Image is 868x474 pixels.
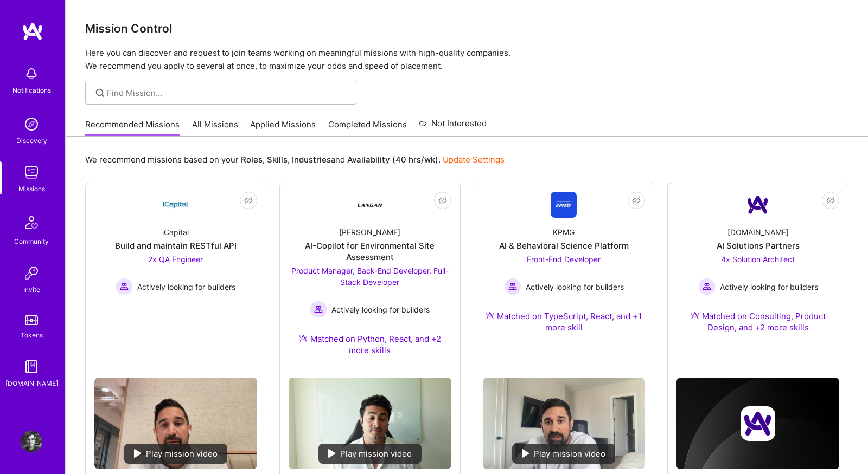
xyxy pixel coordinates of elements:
[339,226,400,238] div: [PERSON_NAME]
[94,192,257,369] a: Company LogoiCapitalBuild and maintain RESTful API2x QA Engineer Actively looking for buildersAct...
[486,311,494,320] img: Ateam Purple Icon
[741,406,775,441] img: Company logo
[676,378,839,470] img: cover
[443,154,505,165] a: Update Settings
[192,119,238,137] a: All Missions
[499,240,629,251] div: AI & Behavioral Science Platform
[826,196,835,205] i: icon EyeClosed
[5,378,58,389] div: [DOMAIN_NAME]
[250,119,316,137] a: Applied Missions
[148,255,203,264] span: 2x QA Engineer
[25,315,38,325] img: tokens
[14,236,49,247] div: Community
[23,284,40,295] div: Invite
[289,192,451,369] a: Company Logo[PERSON_NAME]AI-Copilot for Environmental Site AssessmentProduct Manager, Back-End De...
[717,240,800,251] div: AI Solutions Partners
[483,310,646,333] div: Matched on TypeScript, React, and +1 more skill
[162,226,189,238] div: iCapital
[357,192,383,218] img: Company Logo
[347,154,438,165] b: Availability (40 hrs/wk)
[483,378,646,469] img: No Mission
[720,281,818,293] span: Actively looking for builders
[241,154,263,165] b: Roles
[12,85,51,96] div: Notifications
[21,431,42,452] img: User Avatar
[691,311,699,320] img: Ateam Purple Icon
[85,22,848,35] h3: Mission Control
[512,444,615,464] div: Play mission video
[526,281,624,293] span: Actively looking for builders
[289,240,451,263] div: AI-Copilot for Environmental Site Assessment
[94,87,106,99] i: icon SearchGrey
[331,304,430,315] span: Actively looking for builders
[107,87,348,99] input: Find Mission...
[18,210,44,236] img: Community
[21,262,42,284] img: Invite
[115,240,237,251] div: Build and maintain RESTful API
[289,333,451,356] div: Matched on Python, React, and +2 more skills
[553,226,575,238] div: KPMG
[16,135,47,146] div: Discovery
[21,161,42,183] img: teamwork
[721,255,795,264] span: 4x Solution Architect
[632,196,641,205] i: icon EyeClosed
[21,356,42,378] img: guide book
[163,192,189,218] img: Company Logo
[134,449,142,458] img: play
[483,192,646,369] a: Company LogoKPMGAI & Behavioral Science PlatformFront-End Developer Actively looking for builders...
[504,278,521,295] img: Actively looking for builders
[267,154,288,165] b: Skills
[21,329,43,341] div: Tokens
[18,431,45,452] a: User Avatar
[328,119,407,137] a: Completed Missions
[22,22,43,41] img: logo
[676,310,839,333] div: Matched on Consulting, Product Design, and +2 more skills
[94,378,257,469] img: No Mission
[676,192,839,346] a: Company Logo[DOMAIN_NAME]AI Solutions Partners4x Solution Architect Actively looking for builders...
[727,226,789,238] div: [DOMAIN_NAME]
[85,154,505,165] p: We recommend missions based on your , , and .
[85,47,848,73] p: Here you can discover and request to join teams working on meaningful missions with high-quality ...
[124,444,227,464] div: Play mission video
[522,449,529,458] img: play
[244,196,253,205] i: icon EyeClosed
[137,281,235,293] span: Actively looking for builders
[551,192,577,218] img: Company Logo
[527,255,601,264] span: Front-End Developer
[21,63,42,85] img: bell
[438,196,447,205] i: icon EyeClosed
[292,154,331,165] b: Industries
[419,117,487,137] a: Not Interested
[85,119,180,137] a: Recommended Missions
[698,278,716,295] img: Actively looking for builders
[18,183,45,194] div: Missions
[116,278,133,295] img: Actively looking for builders
[745,192,771,218] img: Company Logo
[318,444,422,464] div: Play mission video
[21,113,42,135] img: discovery
[291,266,449,287] span: Product Manager, Back-End Developer, Full-Stack Developer
[310,301,327,318] img: Actively looking for builders
[289,378,451,469] img: No Mission
[299,334,308,342] img: Ateam Purple Icon
[328,449,336,458] img: play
